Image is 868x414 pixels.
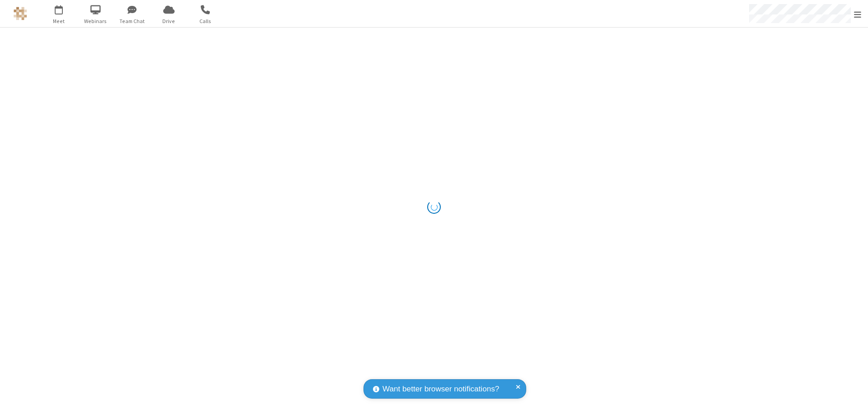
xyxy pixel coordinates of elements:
[382,383,499,395] span: Want better browser notifications?
[152,17,186,25] span: Drive
[189,17,222,25] span: Calls
[79,17,113,25] span: Webinars
[115,17,149,25] span: Team Chat
[42,17,76,25] span: Meet
[14,7,27,20] img: QA Selenium DO NOT DELETE OR CHANGE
